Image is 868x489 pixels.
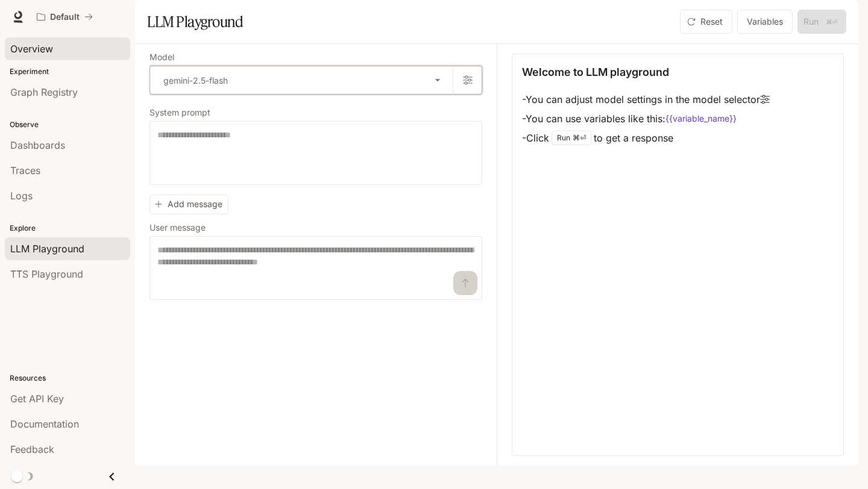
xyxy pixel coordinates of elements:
p: ⌘⏎ [573,134,586,142]
div: Run [552,131,591,145]
p: gemini-2.5-flash [163,74,228,87]
p: Welcome to LLM playground [522,64,669,80]
button: Reset [680,10,732,34]
li: - You can adjust model settings in the model selector [522,90,770,109]
div: gemini-2.5-flash [150,66,453,94]
h1: LLM Playground [147,10,243,34]
p: Model [149,53,174,61]
li: - Click to get a response [522,128,770,148]
button: Variables [737,10,793,34]
button: All workspaces [31,5,98,29]
p: User message [149,223,206,232]
button: Add message [149,195,228,214]
li: - You can use variables like this: [522,109,770,128]
p: Default [50,12,80,22]
code: {{variable_name}} [665,113,737,125]
p: System prompt [149,108,210,117]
